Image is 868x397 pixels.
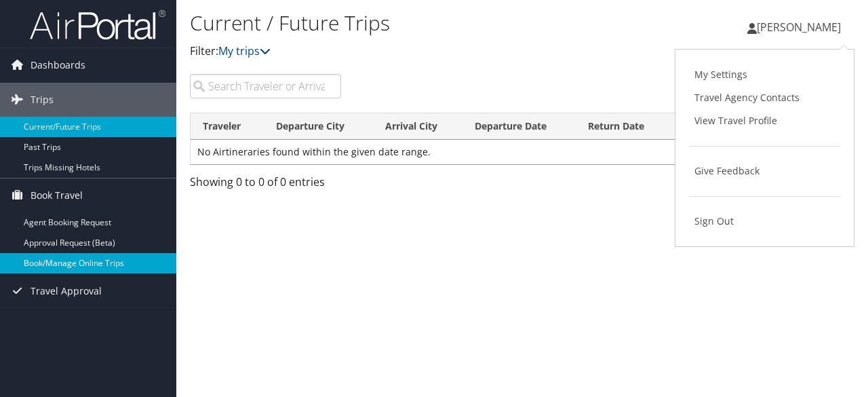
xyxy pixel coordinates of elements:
span: Dashboards [31,48,85,82]
a: Travel Agency Contacts [689,86,840,109]
th: Traveler: activate to sort column ascending [191,113,264,140]
span: Trips [31,83,54,117]
th: Departure City: activate to sort column ascending [264,113,373,140]
th: Departure Date: activate to sort column descending [462,113,576,140]
img: airportal-logo.png [30,9,165,41]
td: No Airtineraries found within the given date range. [191,140,854,164]
p: Filter: [190,43,633,60]
input: Search Traveler or Arrival City [190,74,341,98]
span: Book Travel [31,178,83,212]
th: Agency Locator: activate to sort column ascending [670,113,784,140]
a: [PERSON_NAME] [747,7,854,48]
span: Travel Approval [31,274,102,308]
a: My trips [218,43,271,58]
th: Arrival City: activate to sort column ascending [373,113,463,140]
a: Sign Out [689,210,840,233]
a: My Settings [689,63,840,86]
a: Give Feedback [689,159,840,183]
div: Showing 0 to 0 of 0 entries [190,174,341,197]
th: Return Date: activate to sort column ascending [576,113,671,140]
span: [PERSON_NAME] [757,20,841,35]
h1: Current / Future Trips [190,9,633,37]
a: View Travel Profile [689,109,840,132]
